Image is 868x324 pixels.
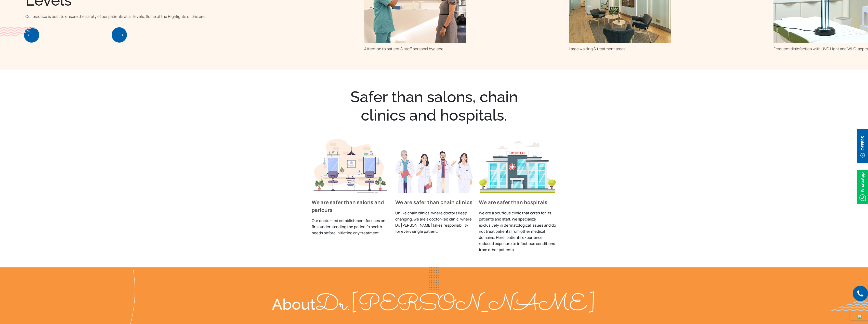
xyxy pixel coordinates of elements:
div: Previous slide [28,29,35,41]
img: up-blue-arrow.svg [858,315,862,319]
div: We are safer than chain clinics [395,199,473,206]
div: Safer than salons, chain clinics and hospitals. [271,88,597,124]
div: Attention to patient & staff personal hygiene [364,46,561,52]
div: Our doctor-led establishment focuses on first understanding the patient’s health needs before ini... [312,218,389,236]
div: We are a boutique clinic that cares for its patients and staff. We specialize exclusively in derm... [479,210,556,253]
img: offerBt [857,129,868,163]
img: chain-clinic [395,137,473,195]
div: Next slide [116,29,123,41]
p: Our practice is built to ensure the safety of our patients at all levels. Some of the Highlights ... [25,14,358,20]
img: salons [312,137,389,195]
img: bluewave [831,301,868,311]
a: Large waiting & treatment areas [569,4,766,52]
div: Large waiting & treatment areas [569,46,766,52]
span: Dr.[PERSON_NAME] [315,288,596,322]
img: hospitals [479,137,556,195]
img: blueDots2 [429,267,439,290]
a: Whatsappicon [857,183,868,189]
div: Unlike chain clinics, where doctors keep changing, we are a doctor-led clinic, where Dr. [PERSON_... [395,210,473,235]
a: Attention to patient & staff personal hygiene [364,4,561,52]
img: BlueNextArrow [112,27,127,43]
img: Whatsappicon [857,170,868,204]
div: About [271,293,597,317]
div: We are safer than hospitals [479,199,556,206]
div: We are safer than salons and parlours [312,199,389,214]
